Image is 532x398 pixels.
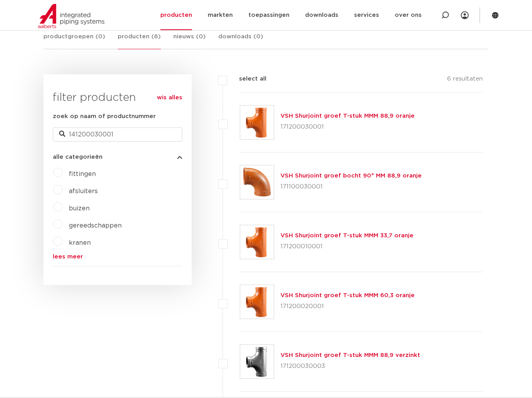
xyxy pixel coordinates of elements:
[69,222,122,229] a: gereedschappen
[227,74,266,84] label: select all
[240,285,274,319] img: Thumbnail for VSH Shurjoint groef T-stuk MMM 60,3 oranje
[53,127,182,142] input: zoeken
[69,205,90,212] a: buizen
[280,121,415,133] p: 171200030001
[280,352,420,358] a: VSH Shurjoint groef T-stuk MMM 88,9 verzinkt
[240,225,274,259] img: Thumbnail for VSH Shurjoint groef T-stuk MMM 33,7 oranje
[53,154,182,160] button: alle categorieën
[53,254,182,260] a: lees meer
[53,112,156,121] label: zoek op naam of productnummer
[53,90,182,106] h3: filter producten
[240,345,274,378] img: Thumbnail for VSH Shurjoint groef T-stuk MMM 88,9 verzinkt
[280,240,413,253] p: 171200010001
[240,165,274,199] img: Thumbnail for VSH Shurjoint groef bocht 90° MM 88,9 oranje
[69,188,98,194] a: afsluiters
[280,233,413,238] a: VSH Shurjoint groef T-stuk MMM 33,7 oranje
[173,32,206,49] a: nieuws (0)
[43,32,105,49] a: productgroepen (0)
[157,93,182,102] a: wis alles
[118,32,161,49] a: producten (6)
[280,113,415,119] a: VSH Shurjoint groef T-stuk MMM 88,9 oranje
[69,240,91,246] a: kranen
[240,106,274,139] img: Thumbnail for VSH Shurjoint groef T-stuk MMM 88,9 oranje
[218,32,263,49] a: downloads (0)
[280,300,415,313] p: 171200020001
[280,360,420,373] p: 171200030003
[53,154,102,160] span: alle categorieën
[280,173,422,179] a: VSH Shurjoint groef bocht 90° MM 88,9 oranje
[447,74,483,86] p: 6 resultaten
[280,181,422,193] p: 171100030001
[69,171,96,177] a: fittingen
[280,292,415,298] a: VSH Shurjoint groef T-stuk MMM 60,3 oranje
